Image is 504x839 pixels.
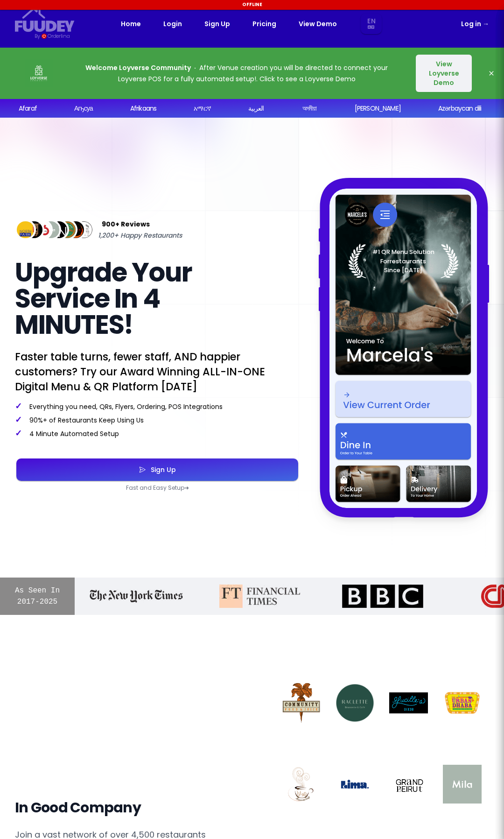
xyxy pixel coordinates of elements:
p: 4 Minute Automated Setup [15,429,300,438]
span: ✓ [15,414,22,425]
p: Everything you need, QRs, Flyers, Ordering, POS Integrations [15,402,300,411]
span: ✓ [15,400,22,412]
p: Faster table turns, fewer staff, AND happier customers? Try our Award Winning ALL-IN-ONE Digital ... [15,349,300,394]
img: Hotel [328,676,382,730]
button: Sign Up [16,458,298,481]
img: Review Img [23,219,44,240]
div: By [35,32,40,40]
img: Hotel [274,757,328,811]
div: [PERSON_NAME] [346,104,392,113]
p: 90%+ of Restaurants Keep Using Us [15,415,300,425]
img: Hotel [328,768,382,800]
img: Review Img [57,219,78,240]
img: Review Img [73,219,94,240]
img: Laurel [348,244,459,278]
div: Offline [1,1,503,8]
p: Fast and Easy Setup ➜ [15,484,300,492]
img: Hotel [435,683,489,723]
span: 900+ Reviews [102,219,150,230]
button: View Loyverse Demo [416,55,472,92]
img: Hotel [435,757,489,811]
a: View Demo [299,18,337,29]
p: After Venue creation you will be directed to connect your Loyverse POS for a fully automated setu... [71,62,402,85]
span: Upgrade Your Service In 4 MINUTES! [15,254,192,343]
img: Review Img [65,219,86,240]
div: Azərbaycan dili [430,104,473,113]
span: 1,200+ Happy Restaurants [98,230,182,241]
img: Review Img [40,219,61,240]
div: Afaraf [11,104,29,113]
span: ✓ [15,427,22,439]
span: → [483,19,489,28]
img: Review Img [32,219,53,240]
a: Login [163,18,182,29]
div: አማርኛ [186,104,203,113]
div: Sign Up [146,466,176,473]
div: Orderlina [48,32,70,40]
strong: Welcome Loyverse Community [85,63,191,72]
img: Hotel [274,675,328,731]
a: Home [121,18,141,29]
img: Review Img [15,219,36,240]
img: Review Img [49,219,70,240]
div: العربية [240,104,256,113]
a: Pricing [252,18,276,29]
div: Аҧсуа [66,104,85,113]
a: Sign Up [204,18,230,29]
img: Hotel [382,757,435,811]
a: Log in [461,18,489,29]
h2: In Good Company [15,799,245,816]
div: অসমীয়া [294,104,308,113]
img: Hotel [382,685,435,720]
svg: {/* Added fill="currentColor" here */} {/* This rectangle defines the background. Its explicit fi... [15,7,75,32]
div: Afrikaans [122,104,148,113]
